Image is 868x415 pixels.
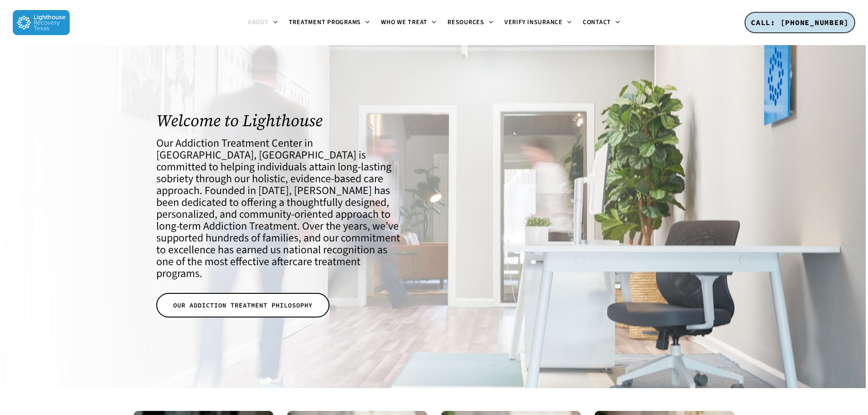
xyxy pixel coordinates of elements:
span: About [248,18,269,27]
a: OUR ADDICTION TREATMENT PHILOSOPHY [156,293,329,318]
img: Lighthouse Recovery Texas [13,10,70,35]
a: About [242,19,283,26]
span: CALL: [PHONE_NUMBER] [751,18,849,27]
a: Contact [577,19,626,26]
a: Verify Insurance [499,19,577,26]
a: Resources [442,19,499,26]
span: Who We Treat [381,18,427,27]
span: OUR ADDICTION TREATMENT PHILOSOPHY [173,301,313,310]
span: Resources [447,18,484,27]
a: CALL: [PHONE_NUMBER] [745,12,855,34]
a: Who We Treat [375,19,442,26]
a: Treatment Programs [283,19,376,26]
h4: Our Addiction Treatment Center in [GEOGRAPHIC_DATA], [GEOGRAPHIC_DATA] is committed to helping in... [156,138,406,280]
span: Treatment Programs [289,18,361,27]
span: Contact [583,18,611,27]
span: Verify Insurance [504,18,563,27]
h1: Welcome to Lighthouse [156,111,406,130]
